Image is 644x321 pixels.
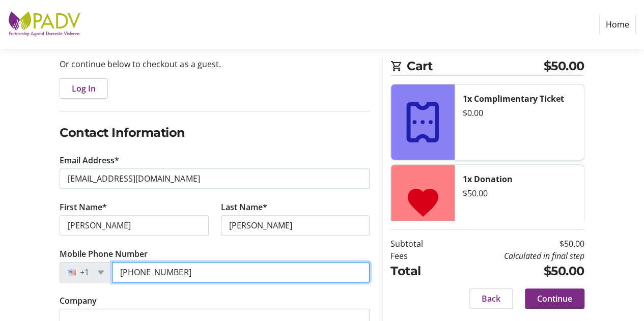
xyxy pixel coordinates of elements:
[599,15,636,34] a: Home
[446,238,584,250] td: $50.00
[446,250,584,262] td: Calculated in final step
[221,201,267,213] label: Last Name*
[60,78,108,99] button: Log In
[463,187,576,199] div: $50.00
[390,238,446,250] td: Subtotal
[469,288,513,309] button: Back
[60,201,107,213] label: First Name*
[463,93,564,104] strong: 1x Complimentary Ticket
[390,262,446,280] td: Total
[482,293,500,305] span: Back
[60,154,119,166] label: Email Address*
[537,293,572,305] span: Continue
[544,57,584,75] span: $50.00
[60,248,148,260] label: Mobile Phone Number
[60,295,97,307] label: Company
[525,288,584,309] button: Continue
[60,58,370,70] p: Or continue below to checkout as a guest.
[463,173,513,185] strong: 1x Donation
[446,262,584,280] td: $50.00
[72,82,96,95] span: Log In
[463,107,576,119] div: $0.00
[112,262,370,282] input: (201) 555-0123
[390,250,446,262] td: Fees
[8,4,80,45] img: Partnership Against Domestic Violence's Logo
[407,57,544,75] span: Cart
[60,124,370,142] h2: Contact Information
